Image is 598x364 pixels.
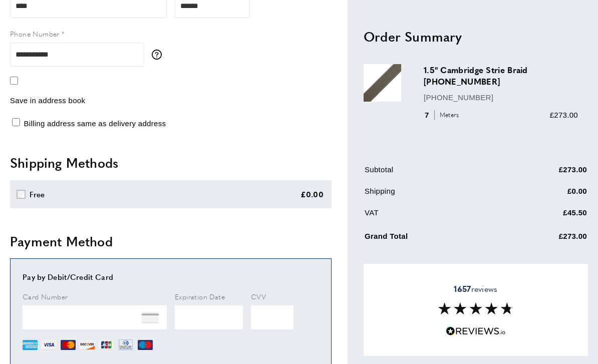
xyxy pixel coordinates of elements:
span: £273.00 [550,110,578,119]
h2: Payment Method [10,232,332,250]
td: £273.00 [500,163,587,183]
img: JCB.png [99,337,114,352]
img: DI.png [80,337,95,352]
img: MI.png [138,337,153,352]
span: Meters [434,110,462,120]
td: £273.00 [500,228,587,249]
span: Expiration Date [175,291,225,301]
img: DN.png [118,337,134,352]
h2: Shipping Methods [10,154,332,172]
td: Grand Total [365,228,499,249]
img: 1.5" Cambridge Strie Braid 977-34161-59 [364,64,401,102]
td: £0.00 [500,185,587,204]
span: Save in address book [10,96,85,105]
iframe: Secure Credit Card Frame - CVV [251,305,293,329]
a: [PHONE_NUMBER] [424,93,493,101]
span: CVV [251,291,266,301]
img: MC.png [61,337,76,352]
span: Phone Number [10,29,60,39]
img: Reviews.io 5 stars [446,326,506,336]
span: Billing address same as delivery address [24,119,166,128]
img: VI.png [42,337,57,352]
td: VAT [365,206,499,226]
div: Free [30,188,45,200]
img: AE.png [23,337,38,352]
span: reviews [454,284,497,294]
iframe: Secure Credit Card Frame - Expiration Date [175,305,243,329]
iframe: Secure Credit Card Frame - Credit Card Number [23,305,167,329]
h2: Order Summary [364,27,588,45]
td: Subtotal [365,163,499,183]
input: Billing address same as delivery address [12,118,20,126]
span: Card Number [23,291,68,301]
td: Shipping [365,185,499,204]
div: Pay by Debit/Credit Card [23,271,319,283]
td: £45.50 [500,206,587,226]
strong: 1657 [454,283,471,294]
img: NONE.png [142,309,159,326]
button: More information [152,50,167,60]
img: Reviews section [438,302,513,314]
h3: 1.5" Cambridge Strie Braid [PHONE_NUMBER] [424,64,578,87]
div: 7 [424,109,462,121]
div: £0.00 [301,188,324,200]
